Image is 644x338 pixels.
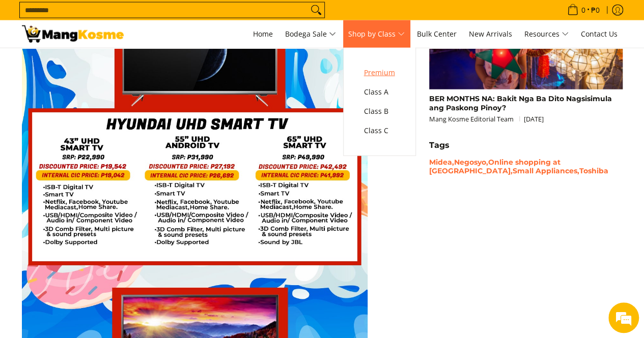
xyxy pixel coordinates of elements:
time: [DATE] [524,114,544,124]
a: Toshiba [579,166,608,175]
span: Premium [364,67,395,79]
a: BER MONTHS NA: Bakit Nga Ba Dito Nagsisimula ang Paskong Pinoy? [429,94,612,112]
button: Search [308,3,324,18]
a: Resources [519,20,574,48]
span: • [564,5,603,16]
a: New Arrivals [464,20,517,48]
a: Contact Us [576,20,623,48]
h5: Tags [429,140,623,150]
span: Bulk Center [417,29,457,39]
span: Shop by Class [348,28,405,41]
a: Class C [359,121,400,140]
span: Bodega Sale [285,28,336,41]
span: New Arrivals [469,29,512,39]
span: Contact Us [581,29,618,39]
a: Home [248,20,278,48]
a: Midea [429,158,452,167]
a: Class B [359,102,400,121]
nav: Main Menu [134,20,623,48]
span: Class A [364,86,395,99]
a: Small Appliances [513,166,577,175]
a: Bulk Center [412,20,462,48]
a: Shop by Class [343,20,410,48]
a: Class A [359,82,400,102]
span: Class B [364,105,395,118]
a: Negosyo [454,158,486,167]
small: Mang Kosme Editorial Team [429,114,544,124]
span: Home [253,29,273,39]
span: Resources [524,28,569,41]
a: Online shopping at [GEOGRAPHIC_DATA] [429,158,561,176]
span: ₱0 [590,7,601,14]
span: 0 [580,7,587,14]
img: Premium Home Entertainment Now at Mang Kosme: Smart TV! l MK Blog [22,25,124,43]
span: Class C [364,125,395,137]
a: Bodega Sale [280,20,341,48]
a: Premium [359,63,400,82]
h6: , , , , [429,158,623,176]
